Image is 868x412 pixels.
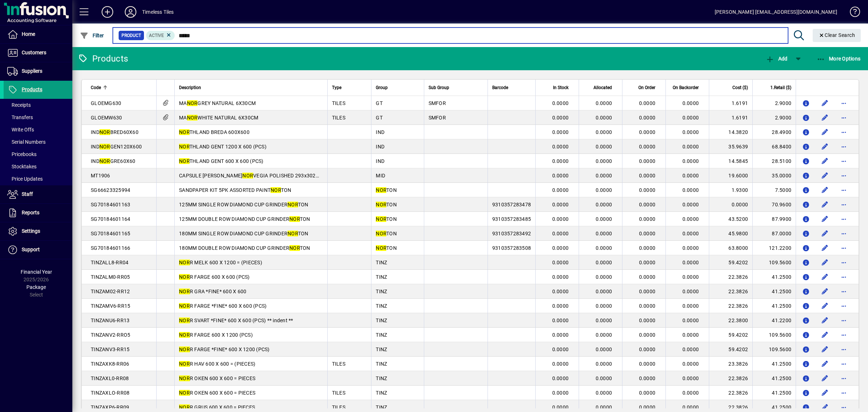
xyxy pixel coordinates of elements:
td: 7.5000 [752,183,796,197]
td: 22.3826 [709,284,752,299]
span: THLAND GENT 600 X 600 (PCS) [179,158,264,164]
td: 14.3820 [709,125,752,139]
span: 0.0000 [639,332,656,338]
span: In Stock [553,84,569,92]
button: Edit [819,199,831,210]
span: Suppliers [22,68,42,74]
span: 9310357283508 [492,245,531,251]
em: NOR [288,202,298,207]
span: 0.0000 [682,115,699,121]
span: Customers [22,50,46,55]
span: On Order [638,84,655,92]
div: Barcode [492,84,531,92]
button: Edit [819,300,831,312]
span: SG70184601164 [91,216,130,222]
span: TINZ [376,289,387,294]
span: IND [376,129,384,135]
span: MT1906 [91,173,110,178]
td: 41.2500 [752,299,796,313]
em: NOR [187,115,198,121]
button: Clear [813,29,861,42]
span: 0.0000 [639,245,656,251]
td: 35.9639 [709,139,752,154]
span: SG70184601165 [91,231,130,236]
button: Edit [819,271,831,283]
td: 87.9900 [752,212,796,226]
em: NOR [289,216,300,222]
span: 0.0000 [596,303,612,309]
span: 0.0000 [552,158,569,164]
span: Filter [80,33,104,38]
span: 0.0000 [682,260,699,265]
em: NOR [376,216,386,222]
td: 109.5600 [752,255,796,270]
button: More Options [815,52,863,65]
button: Add [764,52,789,65]
button: More options [838,373,850,384]
td: 109.5600 [752,328,796,342]
span: Price Updates [7,176,43,182]
span: Sub Group [429,84,449,92]
button: Edit [819,97,831,109]
span: 0.0000 [639,260,656,265]
span: 0.0000 [596,231,612,236]
button: Edit [819,387,831,399]
em: NOR [376,231,386,236]
em: NOR [289,245,300,251]
a: Stocktakes [4,160,72,173]
span: 125MM SINGLE ROW DIAMOND CUP GRINDER TON [179,202,309,207]
span: GT [376,100,383,106]
span: 0.0000 [596,100,612,106]
span: Serial Numbers [7,139,46,145]
td: 70.9600 [752,197,796,212]
span: R MELK 600 X 1200 = (PIECES) [179,260,262,265]
td: 59.4202 [709,328,752,342]
span: 0.0000 [639,187,656,193]
a: Customers [4,44,72,62]
a: Transfers [4,111,72,123]
em: NOR [179,129,190,135]
button: More options [838,257,850,268]
button: Edit [819,228,831,239]
em: NOR [179,318,190,323]
span: IND [376,144,384,150]
div: Allocated [583,84,618,92]
span: 0.0000 [682,158,699,164]
span: TINZALL8-RR04 [91,260,128,265]
span: 0.0000 [596,158,612,164]
span: MA WHITE NATURAL 6X30CM [179,115,258,121]
button: More options [838,184,850,196]
span: THLAND GENT 1200 X 600 (PCS) [179,144,267,150]
button: Profile [119,5,142,18]
em: NOR [288,231,298,236]
button: More options [838,315,850,326]
span: 0.0000 [552,144,569,150]
span: 0.0000 [596,144,612,150]
div: Type [332,84,367,92]
a: Price Updates [4,173,72,185]
div: [PERSON_NAME] [EMAIL_ADDRESS][DOMAIN_NAME] [715,6,837,18]
div: In Stock [540,84,575,92]
span: Support [22,247,40,252]
span: GLOEMG630 [91,100,121,106]
button: More options [838,213,850,225]
span: R FARGE 600 X 1200 (PCS) [179,332,253,338]
button: More options [838,228,850,239]
td: 22.3800 [709,313,752,328]
span: 0.0000 [596,173,612,178]
span: 0.0000 [552,245,569,251]
span: 0.0000 [639,158,656,164]
span: 0.0000 [639,129,656,135]
span: On Backorder [673,84,699,92]
span: TINZ [376,303,387,309]
span: SMFOR [429,115,446,121]
span: TON [376,216,397,222]
span: Receipts [7,102,31,108]
span: 0.0000 [682,274,699,280]
td: 121.2200 [752,241,796,255]
span: TINZANU6-RR13 [91,318,129,323]
span: 0.0000 [552,129,569,135]
span: Type [332,84,341,92]
span: R FARGE 600 X 600 (PCS) [179,274,250,280]
span: 0.0000 [596,332,612,338]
